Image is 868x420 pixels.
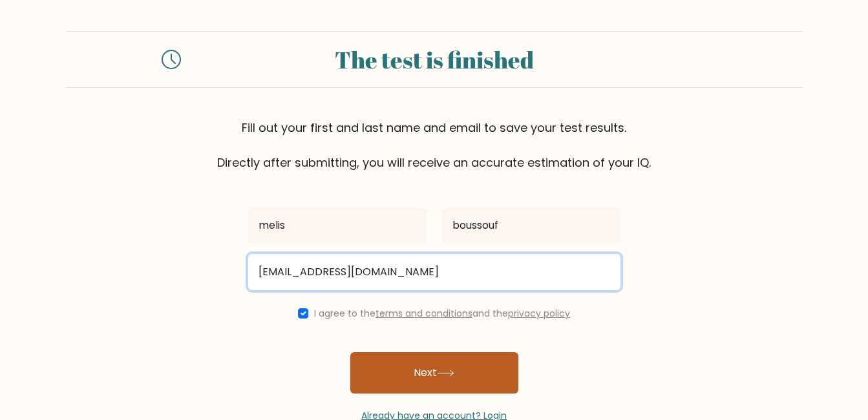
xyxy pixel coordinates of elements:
[508,307,570,320] a: privacy policy
[442,207,620,244] input: Last name
[376,307,472,320] a: terms and conditions
[248,254,620,290] input: Email
[350,352,518,394] button: Next
[314,307,570,320] label: I agree to the and the
[196,42,672,77] div: The test is finished
[66,119,803,171] div: Fill out your first and last name and email to save your test results. Directly after submitting,...
[248,207,427,244] input: First name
